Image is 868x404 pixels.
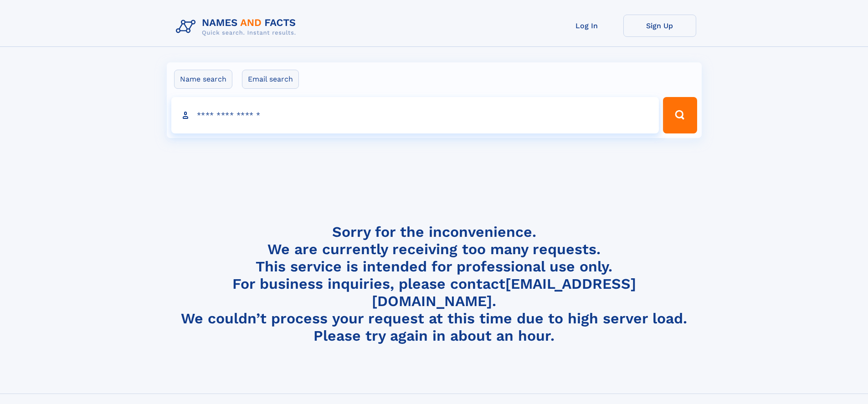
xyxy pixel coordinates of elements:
[242,70,299,89] label: Email search
[171,97,659,133] input: search input
[172,223,696,345] h4: Sorry for the inconvenience. We are currently receiving too many requests. This service is intend...
[550,15,623,37] a: Log In
[372,275,636,310] a: [EMAIL_ADDRESS][DOMAIN_NAME]
[663,97,697,133] button: Search Button
[174,70,232,89] label: Name search
[172,15,303,39] img: Logo Names and Facts
[623,15,696,37] a: Sign Up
